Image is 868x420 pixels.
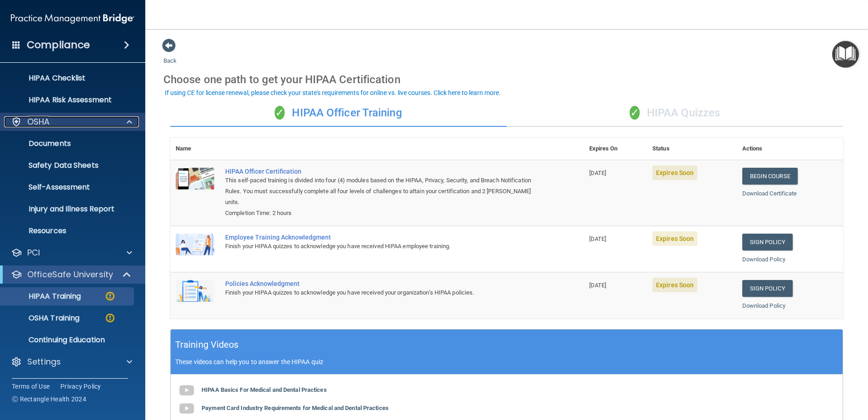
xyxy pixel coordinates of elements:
[647,138,737,160] th: Status
[170,138,220,160] th: Name
[11,10,134,28] img: PMB logo
[12,395,86,404] span: Ⓒ Rectangle Health 2024
[11,116,132,127] a: OSHA
[630,106,640,120] span: ✓
[584,138,647,160] th: Expires On
[27,116,50,127] p: OSHA
[589,235,607,242] span: [DATE]
[652,165,697,180] span: Expires Soon
[225,168,538,175] a: HIPAA Officer Certification
[275,106,285,120] span: ✓
[178,381,196,400] img: gray_youtube_icon.38fcd6cc.png
[742,234,793,250] a: Sign Policy
[27,356,61,367] p: Settings
[165,90,501,96] div: If using CE for license renewal, please check your state's requirements for online vs. live cours...
[225,287,538,298] div: Finish your HIPAA quizzes to acknowledge you have received your organization’s HIPAA policies.
[6,74,130,83] p: HIPAA Checklist
[652,231,697,246] span: Expires Soon
[175,337,239,353] h5: Training Videos
[27,247,40,258] p: PCI
[225,175,538,208] div: This self-paced training is divided into four (4) modules based on the HIPAA, Privacy, Security, ...
[6,95,130,105] p: HIPAA Risk Assessment
[202,405,389,411] b: Payment Card Industry Requirements for Medical and Dental Practices
[6,183,130,192] p: Self-Assessment
[27,269,113,280] p: OfficeSafe University
[225,280,538,287] div: Policies Acknowledgment
[652,278,697,292] span: Expires Soon
[11,269,132,280] a: OfficeSafe University
[225,208,538,219] div: Completion Time: 2 hours
[104,312,116,324] img: warning-circle.0cc9ac19.png
[6,205,130,214] p: Injury and Illness Report
[6,335,130,345] p: Continuing Education
[737,138,843,160] th: Actions
[742,168,798,185] a: Begin Course
[11,247,132,258] a: PCI
[163,66,850,93] div: Choose one path to get your HIPAA Certification
[163,88,502,97] button: If using CE for license renewal, please check your state's requirements for online vs. live cours...
[6,139,130,148] p: Documents
[27,39,90,51] h4: Compliance
[6,161,130,170] p: Safety Data Sheets
[6,226,130,235] p: Resources
[832,41,859,68] button: Open Resource Center
[178,400,196,418] img: gray_youtube_icon.38fcd6cc.png
[104,290,116,302] img: warning-circle.0cc9ac19.png
[742,302,786,309] a: Download Policy
[175,358,838,365] p: These videos can help you to answer the HIPAA quiz
[507,100,843,127] div: HIPAA Quizzes
[225,234,538,241] div: Employee Training Acknowledgment
[589,170,607,176] span: [DATE]
[202,386,327,393] b: HIPAA Basics For Medical and Dental Practices
[170,100,507,127] div: HIPAA Officer Training
[742,190,797,197] a: Download Certificate
[589,282,607,289] span: [DATE]
[6,314,79,323] p: OSHA Training
[12,382,49,391] a: Terms of Use
[742,256,786,263] a: Download Policy
[742,280,793,297] a: Sign Policy
[60,382,101,391] a: Privacy Policy
[225,241,538,252] div: Finish your HIPAA quizzes to acknowledge you have received HIPAA employee training.
[11,356,132,367] a: Settings
[163,46,177,64] a: Back
[6,292,81,301] p: HIPAA Training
